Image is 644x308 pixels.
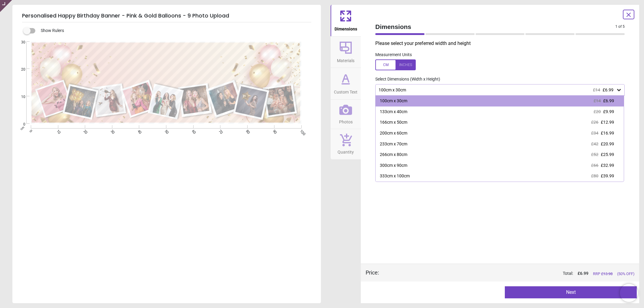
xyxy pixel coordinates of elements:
[380,109,407,115] div: 133cm x 40cm
[331,129,361,159] button: Quantity
[380,130,407,136] div: 200cm x 60cm
[593,87,600,92] span: £14
[594,109,601,114] span: £20
[603,98,614,103] span: £6.99
[331,68,361,99] button: Custom Text
[388,271,634,277] div: Total:
[603,87,614,92] span: £6.99
[601,173,614,178] span: £39.99
[505,286,637,298] button: Next
[601,152,614,157] span: £25.99
[370,76,440,82] label: Select Dimensions (Width x Height)
[603,109,614,114] span: £9.99
[591,120,598,125] span: £26
[375,52,412,58] label: Measurement Units
[337,55,354,64] span: Materials
[615,24,625,29] span: 1 of 5
[378,87,616,93] div: 100cm x 30cm
[591,131,598,135] span: £34
[580,271,588,276] span: 6.99
[380,173,410,179] div: 333cm x 100cm
[331,100,361,129] button: Photos
[339,116,353,125] span: Photos
[22,10,311,22] h5: Personalised Happy Birthday Banner - Pink & Gold Balloons - 9 Photo Upload
[594,98,601,103] span: £14
[601,141,614,146] span: £20.99
[375,22,615,31] span: Dimensions
[593,271,613,277] span: RRP
[380,141,407,147] div: 233cm x 70cm
[375,40,630,47] p: Please select your preferred width and height
[334,86,357,95] span: Custom Text
[366,269,379,276] div: Price :
[338,146,354,155] span: Quantity
[601,271,613,276] span: £ 13.98
[578,271,588,277] span: £
[380,98,407,104] div: 100cm x 30cm
[335,23,357,32] span: Dimensions
[591,173,598,178] span: £80
[331,5,361,36] button: Dimensions
[620,284,638,302] iframe: Brevo live chat
[27,27,321,34] div: Show Rulers
[617,271,634,277] span: (50% OFF)
[331,37,361,68] button: Materials
[591,152,598,157] span: £52
[601,120,614,125] span: £12.99
[591,163,598,168] span: £66
[380,163,407,169] div: 300cm x 90cm
[380,152,407,158] div: 266cm x 80cm
[601,163,614,168] span: £32.99
[601,131,614,135] span: £16.99
[380,119,407,125] div: 166cm x 50cm
[591,141,598,146] span: £42
[14,40,25,45] span: 30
